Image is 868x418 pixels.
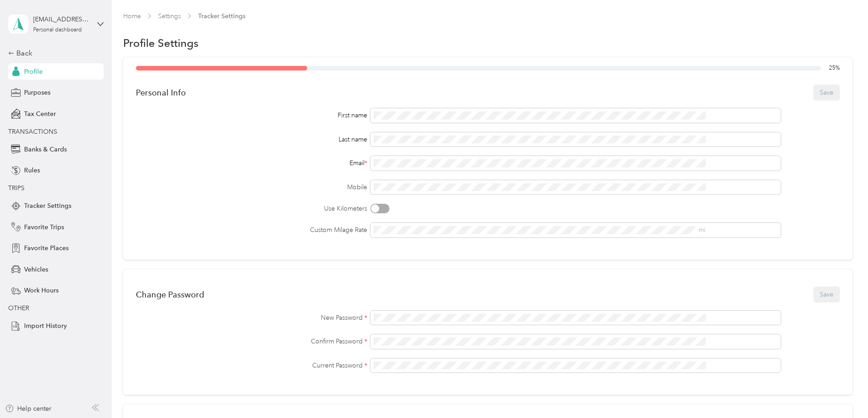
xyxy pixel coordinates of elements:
div: First name [136,111,367,120]
h1: Profile Settings [123,38,199,48]
label: New Password [136,313,367,322]
label: Custom Milage Rate [136,225,367,235]
div: Personal dashboard [33,27,82,33]
span: OTHER [8,304,29,312]
span: Vehicles [24,265,48,274]
span: TRIPS [8,184,25,192]
span: Work Hours [24,286,59,295]
div: Change Password [136,290,204,299]
span: Tracker Settings [198,11,245,21]
span: 25 % [829,64,840,72]
span: Favorite Trips [24,222,64,232]
div: Email [136,158,367,168]
div: Personal Info [136,88,186,97]
span: mi [698,226,705,234]
span: Favorite Places [24,243,69,253]
label: Current Password [136,361,367,370]
label: Use Kilometers [136,204,367,213]
div: Back [8,48,99,59]
iframe: Everlance-gr Chat Button Frame [817,367,868,418]
span: Import History [24,321,67,331]
label: Mobile [136,182,367,192]
span: Banks & Cards [24,145,67,154]
span: Profile [24,67,43,76]
span: Rules [24,166,40,175]
label: Confirm Password [136,337,367,346]
span: TRANSACTIONS [8,128,57,136]
button: Help center [5,404,51,413]
div: [EMAIL_ADDRESS][DOMAIN_NAME] [33,15,90,24]
span: Tracker Settings [24,201,71,211]
a: Settings [158,12,181,20]
span: Purposes [24,88,50,97]
div: Last name [136,135,367,144]
a: Home [123,12,141,20]
span: Tax Center [24,109,56,119]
